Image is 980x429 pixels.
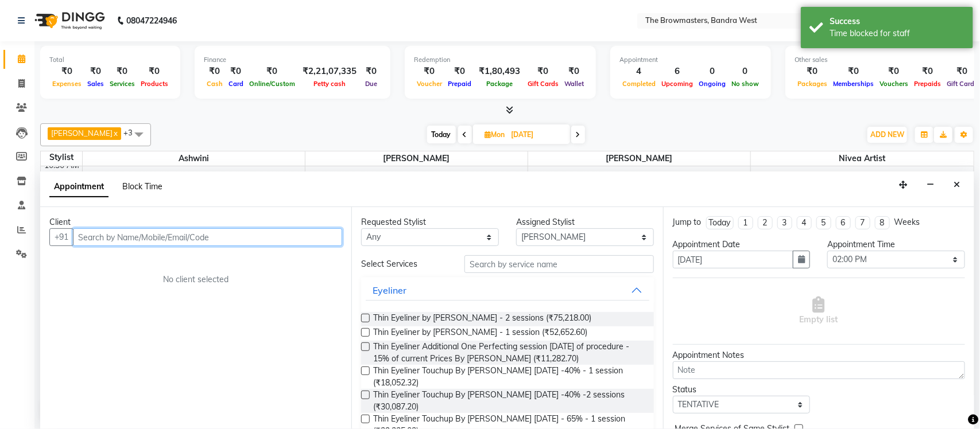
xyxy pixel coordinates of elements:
span: Today [427,126,456,143]
div: Requested Stylist [361,216,499,228]
span: Online/Custom [246,80,298,88]
input: Search by service name [464,255,654,273]
div: ₹0 [226,65,246,78]
div: ₹0 [911,65,944,78]
span: [PERSON_NAME] [51,128,113,138]
div: ₹2,21,07,335 [298,65,361,78]
div: Eyeliner [373,283,406,297]
div: Appointment [619,55,762,65]
div: 6 [659,65,696,78]
div: Appointment Notes [673,349,965,361]
div: 4 [619,65,659,78]
span: Vouchers [877,80,911,88]
input: yyyy-mm-dd [673,251,794,268]
div: Status [673,384,811,396]
span: Memberships [830,80,877,88]
span: Wallet [561,80,587,88]
li: 8 [875,216,890,229]
span: Ongoing [696,80,729,88]
li: 6 [836,216,851,229]
div: Appointment Time [827,239,965,251]
div: ₹0 [561,65,587,78]
div: ₹0 [795,65,830,78]
li: 3 [777,216,792,229]
span: Gift Cards [525,80,561,88]
div: Redemption [414,55,587,65]
span: [PERSON_NAME] [528,151,750,166]
button: +91 [49,228,73,246]
div: ₹0 [830,65,877,78]
span: Card [226,80,246,88]
span: No show [729,80,762,88]
div: Client [49,216,342,228]
div: No client selected [77,274,315,286]
span: Due [362,80,380,88]
div: ₹0 [445,65,474,78]
div: Assigned Stylist [516,216,654,228]
span: Block Time [122,181,162,192]
div: Today [709,217,731,229]
span: Package [483,80,516,88]
span: Nivea Artist [751,151,974,166]
span: Thin Eyeliner by [PERSON_NAME] - 2 sessions (₹75,218.00) [373,312,591,326]
span: Services [107,80,138,88]
div: Jump to [673,216,702,228]
a: x [113,128,118,138]
div: ₹0 [49,65,84,78]
span: Appointment [49,177,109,197]
div: Total [49,55,171,65]
li: 4 [797,216,812,229]
div: Time blocked for staff [830,28,964,40]
span: [PERSON_NAME] [305,151,528,166]
span: Mon [482,130,508,139]
span: +3 [123,128,141,137]
span: Expenses [49,80,84,88]
li: 2 [758,216,773,229]
div: ₹0 [414,65,445,78]
li: 5 [816,216,831,229]
span: Cash [204,80,226,88]
span: Completed [619,80,659,88]
div: Stylist [41,151,82,163]
b: 08047224946 [126,5,177,37]
li: 7 [855,216,870,229]
span: Petty cash [311,80,348,88]
input: Search by Name/Mobile/Email/Code [73,228,342,246]
div: ₹0 [107,65,138,78]
div: ₹0 [877,65,911,78]
div: ₹0 [204,65,226,78]
div: Select Services [353,258,456,270]
div: ₹0 [361,65,381,78]
div: Finance [204,55,381,65]
img: logo [29,5,108,37]
span: Upcoming [659,80,696,88]
li: 1 [738,216,753,229]
span: Empty list [800,297,838,326]
div: 0 [729,65,762,78]
span: ADD NEW [870,130,904,139]
span: Prepaid [445,80,474,88]
span: Thin Eyeliner Additional One Perfecting session [DATE] of procedure - 15% of current Prices By [P... [373,341,644,365]
div: Success [830,15,964,28]
div: Weeks [894,216,920,228]
div: Appointment Date [673,239,811,251]
button: Close [948,176,965,194]
div: ₹0 [138,65,171,78]
span: Thin Eyeliner by [PERSON_NAME] - 1 session (₹52,652.60) [373,326,587,341]
span: Sales [84,80,107,88]
div: 0 [696,65,729,78]
div: ₹0 [84,65,107,78]
span: Prepaids [911,80,944,88]
button: Eyeliner [366,280,649,301]
span: Voucher [414,80,445,88]
span: Products [138,80,171,88]
span: Thin Eyeliner Touchup By [PERSON_NAME] [DATE] -40% - 1 session (₹18,052.32) [373,365,644,389]
span: Ashwini [83,151,305,166]
span: Thin Eyeliner Touchup By [PERSON_NAME] [DATE] -40% -2 sessions (₹30,087.20) [373,389,644,413]
div: ₹0 [246,65,298,78]
div: ₹1,80,493 [474,65,525,78]
input: 2025-10-06 [508,126,565,143]
button: ADD NEW [867,127,907,143]
div: ₹0 [525,65,561,78]
span: Packages [795,80,830,88]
